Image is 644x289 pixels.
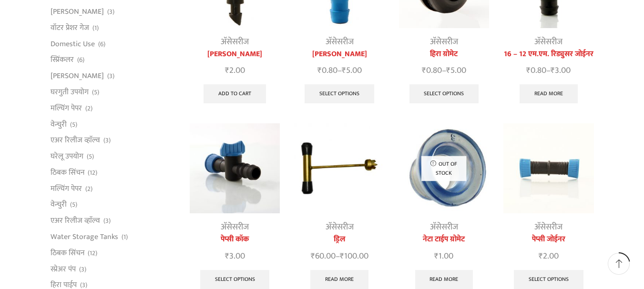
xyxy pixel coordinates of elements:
bdi: 3.00 [225,249,245,263]
span: (5) [87,152,94,161]
a: वॉटर प्रेशर गेज [51,20,89,36]
span: (5) [70,120,77,130]
span: – [294,250,384,263]
a: [PERSON_NAME] [51,68,104,84]
a: Add to cart: “जे कॉक” [204,84,266,103]
span: – [503,64,593,77]
a: ड्रिल [294,234,384,245]
span: ₹ [551,63,555,78]
a: अ‍ॅसेसरीज [430,35,458,49]
span: ₹ [526,63,531,78]
a: अ‍ॅसेसरीज [221,35,249,49]
a: [PERSON_NAME] [190,49,280,60]
bdi: 100.00 [340,249,368,263]
span: ₹ [422,63,426,78]
span: – [294,64,384,77]
a: पेप्सी कॉक [190,234,280,245]
span: ₹ [434,249,439,263]
img: पेप्सी कॉक [190,123,280,213]
bdi: 5.00 [446,63,466,78]
a: Read more about “नेटा टाईप ग्रोमेट” [415,270,473,289]
a: हिरा ग्रोमेट [399,49,489,60]
a: पेप्सी जोईनर [503,234,593,245]
p: Out of stock [421,156,467,181]
bdi: 0.80 [317,63,337,78]
span: (5) [92,88,99,97]
a: एअर रिलीज व्हाॅल्व [51,213,100,229]
a: नेटा टाईप ग्रोमेट [399,234,489,245]
span: (3) [107,71,114,81]
img: नेटा टाईप ग्रोमेट [399,123,489,213]
a: Select options for “हिरा लॅटरल जोईनर” [305,84,374,103]
a: 16 – 12 एम.एम. रिड्युसर जोईनर [503,49,593,60]
span: ₹ [311,249,315,263]
a: अ‍ॅसेसरीज [430,220,458,234]
a: [PERSON_NAME] [294,49,384,60]
span: (6) [77,55,84,65]
span: (6) [98,40,105,49]
span: – [399,64,489,77]
a: Select options for “ड्रिल” [310,270,368,289]
a: Select options for “पेप्सी जोईनर” [514,270,583,289]
a: घरगुती उपयोग [51,84,89,100]
span: (3) [103,216,111,226]
bdi: 2.00 [225,63,245,78]
a: वेन्चुरी [51,116,67,132]
img: Heera Drill [294,123,384,213]
span: (2) [85,104,92,113]
span: ₹ [225,249,229,263]
span: ₹ [340,249,344,263]
span: (3) [107,7,114,17]
a: ठिबक सिंचन [51,164,84,180]
a: अ‍ॅसेसरीज [221,220,249,234]
span: (1) [122,232,128,242]
bdi: 1.00 [434,249,453,263]
span: (12) [88,249,97,258]
span: ₹ [539,249,543,263]
span: (5) [70,200,77,209]
span: (12) [88,168,97,178]
bdi: 0.80 [422,63,442,78]
a: वेन्चुरी [51,197,67,213]
a: अ‍ॅसेसरीज [534,220,562,234]
a: घरेलू उपयोग [51,149,83,165]
bdi: 0.80 [526,63,546,78]
a: Select options for “16 - 12 एम.एम. रिड्युसर जोईनर” [520,84,578,103]
a: [PERSON_NAME] [51,4,104,20]
span: (2) [85,184,92,194]
a: एअर रिलीज व्हाॅल्व [51,132,100,149]
img: पेप्सी जोईनर [503,123,593,213]
span: ₹ [225,63,229,78]
span: ₹ [446,63,450,78]
bdi: 5.00 [342,63,362,78]
a: ठिबक सिंचन [51,245,84,261]
a: अ‍ॅसेसरीज [534,35,562,49]
span: ₹ [342,63,346,78]
a: Domestic Use [51,36,95,52]
a: Select options for “हिरा ग्रोमेट” [409,84,479,103]
a: स्प्रेअर पंप [51,261,76,277]
a: Select options for “पेप्सी कॉक” [200,270,270,289]
bdi: 60.00 [311,249,336,263]
span: (3) [103,136,111,145]
bdi: 3.00 [551,63,571,78]
a: मल्चिंग पेपर [51,100,82,116]
bdi: 2.00 [539,249,559,263]
span: (3) [79,265,86,274]
span: (1) [92,23,99,33]
a: अ‍ॅसेसरीज [326,35,354,49]
a: Water Storage Tanks [51,229,118,245]
span: ₹ [317,63,322,78]
a: मल्चिंग पेपर [51,180,82,197]
a: स्प्रिंकलर [51,52,74,68]
a: अ‍ॅसेसरीज [326,220,354,234]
